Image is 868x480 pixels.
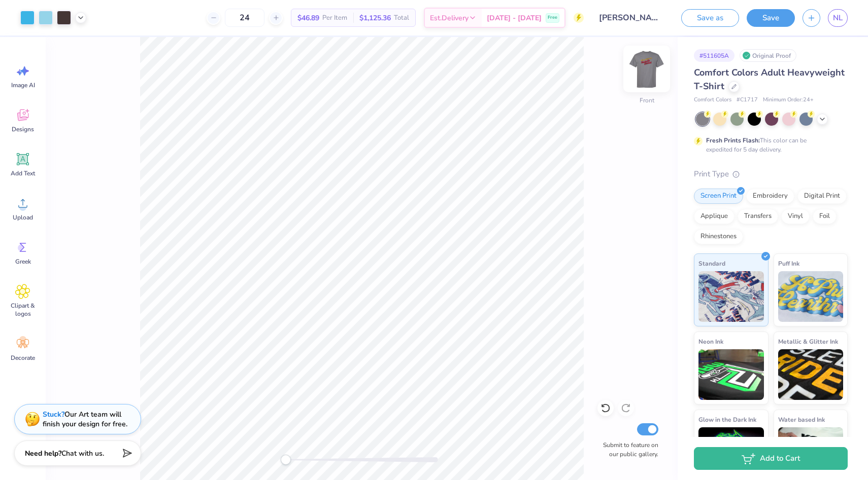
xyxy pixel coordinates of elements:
[797,189,847,204] div: Digital Print
[778,349,844,400] img: Metallic & Glitter Ink
[694,189,743,204] div: Screen Print
[694,447,848,470] button: Add to Cart
[778,271,844,322] img: Puff Ink
[813,209,837,224] div: Foil
[591,8,666,28] input: Untitled Design
[694,168,848,180] div: Print Type
[778,258,799,269] span: Puff Ink
[15,257,31,266] span: Greek
[698,258,725,269] span: Standard
[778,336,838,347] span: Metallic & Glitter Ink
[706,136,831,154] div: This color can be expedited for 5 day delivery.
[297,13,319,23] span: $46.89
[694,96,731,104] span: Comfort Colors
[11,169,35,177] span: Add Text
[778,414,825,425] span: Water based Ink
[597,440,658,459] label: Submit to feature on our public gallery.
[698,414,756,425] span: Glow in the Dark Ink
[225,9,264,27] input: – –
[430,13,469,23] span: Est. Delivery
[548,14,557,21] span: Free
[778,427,844,478] img: Water based Ink
[698,349,764,400] img: Neon Ink
[828,9,848,27] a: NL
[694,229,743,244] div: Rhinestones
[281,455,291,465] div: Accessibility label
[747,9,795,27] button: Save
[763,96,814,104] span: Minimum Order: 24 +
[738,209,778,224] div: Transfers
[13,213,33,221] span: Upload
[25,449,61,458] strong: Need help?
[694,66,845,92] span: Comfort Colors Adult Heavyweight T-Shirt
[626,49,667,89] img: Front
[694,209,735,224] div: Applique
[6,302,40,318] span: Clipart & logos
[322,13,347,23] span: Per Item
[43,410,127,429] div: Our Art team will finish your design for free.
[706,136,760,144] strong: Fresh Prints Flash:
[698,427,764,478] img: Glow in the Dark Ink
[746,189,794,204] div: Embroidery
[61,449,104,458] span: Chat with us.
[694,49,735,62] div: # 511605A
[640,96,654,105] div: Front
[394,13,409,23] span: Total
[781,209,810,224] div: Vinyl
[681,9,739,27] button: Save as
[833,12,843,24] span: NL
[11,354,35,362] span: Decorate
[359,13,391,23] span: $1,125.36
[487,13,542,23] span: [DATE] - [DATE]
[740,49,796,62] div: Original Proof
[698,271,764,322] img: Standard
[737,96,758,104] span: # C1717
[698,336,723,347] span: Neon Ink
[43,410,64,419] strong: Stuck?
[12,125,34,133] span: Designs
[11,81,35,89] span: Image AI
